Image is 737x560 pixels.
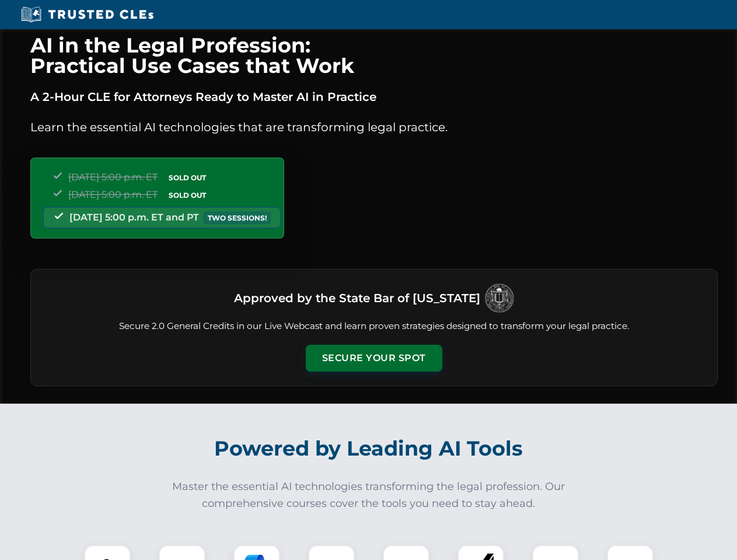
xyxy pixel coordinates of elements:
p: A 2-Hour CLE for Attorneys Ready to Master AI in Practice [30,87,718,106]
h2: Powered by Leading AI Tools [46,428,692,469]
span: [DATE] 5:00 p.m. ET [68,189,158,200]
p: Learn the essential AI technologies that are transforming legal practice. [30,118,718,136]
span: SOLD OUT [165,189,210,201]
img: Trusted CLEs [18,6,157,23]
span: SOLD OUT [165,171,210,184]
p: Secure 2.0 General Credits in our Live Webcast and learn proven strategies designed to transform ... [45,320,703,333]
h1: AI in the Legal Profession: Practical Use Cases that Work [30,35,718,76]
span: [DATE] 5:00 p.m. ET [68,171,158,183]
button: Secure Your Spot [306,345,442,372]
h3: Approved by the State Bar of [US_STATE] [234,288,480,309]
img: Logo [485,283,514,313]
p: Master the essential AI technologies transforming the legal profession. Our comprehensive courses... [165,478,573,512]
